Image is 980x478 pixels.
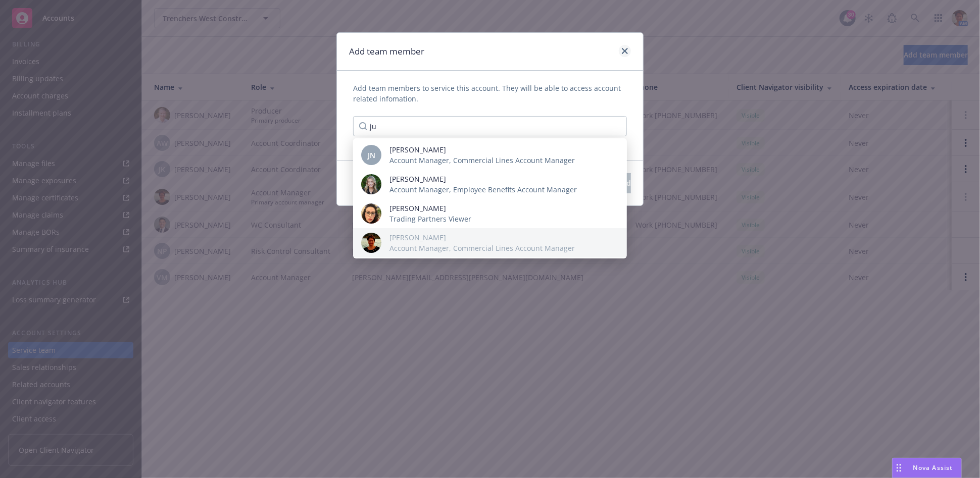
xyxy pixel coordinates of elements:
[361,203,381,224] img: photo
[892,458,962,478] button: Nova Assist
[389,184,577,195] span: Account Manager, Employee Benefits Account Manager
[353,199,627,228] div: photo[PERSON_NAME]Trading Partners Viewer
[353,83,627,104] span: Add team members to service this account. They will be able to access account related infomation.
[389,214,471,224] span: Trading Partners Viewer
[389,144,575,155] span: [PERSON_NAME]
[353,228,627,257] div: photo[PERSON_NAME]Account Manager, Commercial Lines Account Manager
[389,155,575,166] span: Account Manager, Commercial Lines Account Manager
[353,116,627,136] input: Type a name
[389,232,575,243] span: [PERSON_NAME]
[353,170,627,199] div: photo[PERSON_NAME]Account Manager, Employee Benefits Account Manager
[353,140,627,170] div: JN[PERSON_NAME]Account Manager, Commercial Lines Account Manager
[913,463,953,472] span: Nova Assist
[349,45,424,58] h1: Add team member
[353,257,627,287] div: photo[PERSON_NAME]Employee Benefits Account Manager
[389,203,471,214] span: [PERSON_NAME]
[389,174,577,184] span: [PERSON_NAME]
[893,458,905,477] div: Drag to move
[389,243,575,253] span: Account Manager, Commercial Lines Account Manager
[361,233,381,253] img: photo
[361,174,381,194] img: photo
[619,45,631,57] a: close
[368,150,375,161] span: JN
